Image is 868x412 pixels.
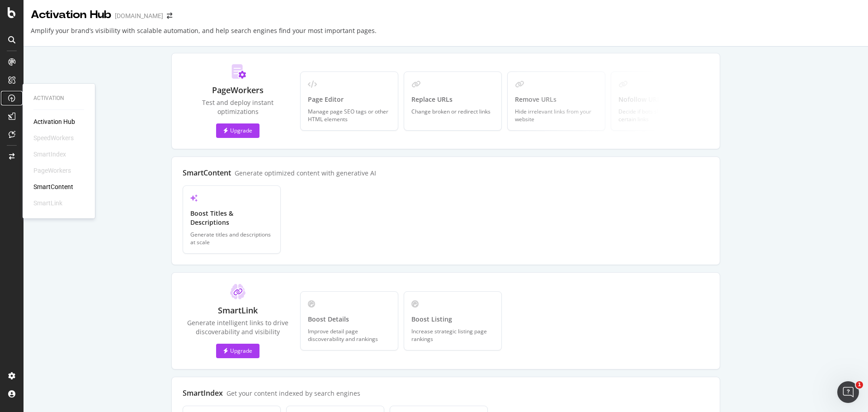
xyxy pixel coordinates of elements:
div: Upgrade [223,127,252,134]
a: Activation Hub [33,117,75,126]
div: SpeedWorkers [33,133,74,142]
span: 1 [856,381,863,388]
iframe: Intercom live chat [837,381,859,403]
button: Upgrade [216,123,259,138]
div: Page Editor [308,95,391,104]
button: Upgrade [216,344,259,358]
div: Get your content indexed by search engines [226,389,360,398]
div: Generate intelligent links to drive discoverability and visibility [183,318,293,336]
div: Amplify your brand’s visibility with scalable automation, and help search engines find your most ... [31,26,377,43]
div: Boost Titles & Descriptions [190,209,273,227]
div: arrow-right-arrow-left [167,13,172,19]
div: Boost Listing [411,315,494,324]
div: SmartIndex [183,388,223,398]
div: Generate titles and descriptions at scale [190,231,273,246]
div: SmartLink [218,305,258,317]
div: Generate optimized content with generative AI [235,169,376,177]
div: Upgrade [223,347,252,355]
div: SmartLink [33,199,62,208]
div: PageWorkers [212,85,264,96]
img: Do_Km7dJ.svg [229,64,246,79]
img: ClT5ayua.svg [230,284,245,299]
div: [DOMAIN_NAME] [115,11,163,20]
a: SmartContent [33,182,73,191]
div: Replace URLs [411,95,494,104]
div: Improve detail page discoverability and rankings [308,327,391,343]
div: SmartIndex [33,150,66,159]
div: Change broken or redirect links [411,108,494,115]
div: Manage page SEO tags or other HTML elements [308,108,391,123]
div: Increase strategic listing page rankings [411,327,494,343]
div: Boost Details [308,315,391,324]
a: Boost Titles & DescriptionsGenerate titles and descriptions at scale [183,185,281,254]
div: Activation [33,95,84,102]
div: SmartContent [183,168,231,178]
div: Activation Hub [31,7,111,23]
div: Test and deploy instant optimizations [183,98,293,116]
div: PageWorkers [33,166,71,175]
